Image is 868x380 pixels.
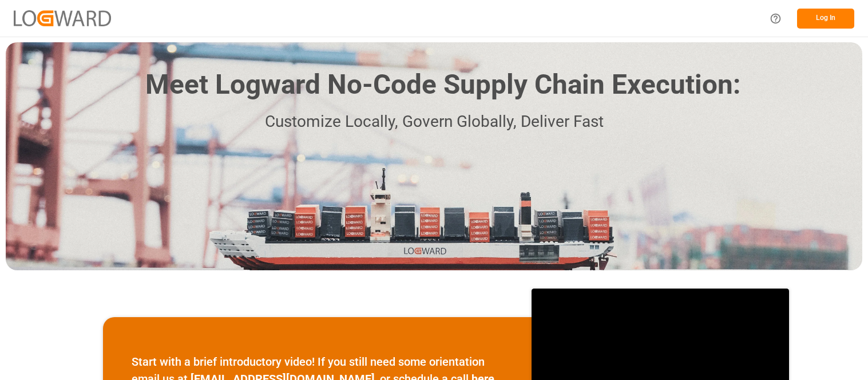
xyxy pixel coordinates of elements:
[145,65,740,105] h1: Meet Logward No-Code Supply Chain Execution:
[763,6,788,31] button: Help Center
[797,9,854,29] button: Log In
[14,10,111,26] img: Logward_new_orange.png
[128,109,740,135] p: Customize Locally, Govern Globally, Deliver Fast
